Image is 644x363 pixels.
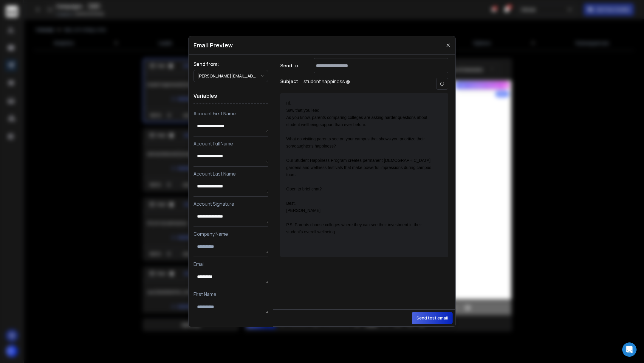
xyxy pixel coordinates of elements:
[193,61,268,68] h1: Send from:
[193,260,268,268] p: Email
[304,78,350,90] p: student happiness @
[286,158,432,177] span: Our Student Happiness Program creates permanent [DEMOGRAPHIC_DATA] gardens and wellness festivals...
[412,312,453,324] button: Send test email
[193,170,268,177] p: Account Last Name
[286,222,423,234] span: P.S. Parents choose colleges where they can see their investment in their student's overall wellb...
[193,110,268,117] p: Account First Name
[286,136,426,148] span: What do visiting parents see on your campus that shows you prioritize their son/daughter's happin...
[193,321,268,328] p: Last Name
[286,208,321,213] span: [PERSON_NAME]
[193,230,268,238] p: Company Name
[193,200,268,207] p: Account Signature
[286,115,428,127] span: As you know, parents comparing colleges are asking harder questions about student wellbeing suppo...
[286,201,296,206] span: Best,
[286,187,322,191] span: Open to brief chat?
[193,291,268,298] p: First Name
[286,101,291,106] span: Hi,
[193,140,268,147] p: Account Full Name
[197,73,261,79] p: [PERSON_NAME][EMAIL_ADDRESS][DOMAIN_NAME]
[280,78,300,90] h1: Subject:
[286,108,319,113] span: Saw that you lead
[193,88,268,104] h1: Variables
[193,41,233,49] h1: Email Preview
[280,62,304,69] h1: Send to:
[622,342,637,357] div: Open Intercom Messenger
